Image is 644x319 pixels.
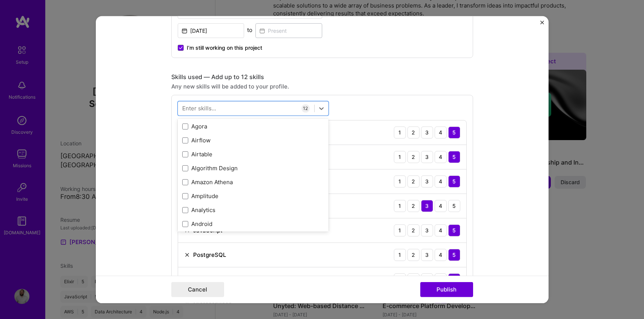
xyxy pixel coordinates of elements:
[421,249,433,261] div: 3
[435,200,447,212] div: 4
[421,126,433,138] div: 3
[193,251,226,259] div: PostgreSQL
[420,282,473,297] button: Publish
[182,192,324,200] div: Amplitude
[187,44,262,51] span: I’m still working on this project
[407,224,420,236] div: 2
[394,126,406,138] div: 1
[448,224,460,236] div: 5
[182,122,324,130] div: Agora
[407,126,420,138] div: 2
[182,136,324,144] div: Airflow
[421,273,433,285] div: 3
[182,164,324,172] div: Algorithm Design
[394,249,406,261] div: 1
[171,73,473,81] div: Skills used — Add up to 12 skills
[301,104,310,112] div: 12
[421,151,433,163] div: 3
[171,282,224,297] button: Cancel
[182,178,324,186] div: Amazon Athena
[407,151,420,163] div: 2
[394,175,406,187] div: 1
[435,151,447,163] div: 4
[448,273,460,285] div: 5
[421,224,433,236] div: 3
[448,151,460,163] div: 5
[448,175,460,187] div: 5
[540,20,544,28] button: Close
[407,249,420,261] div: 2
[247,26,252,34] div: to
[407,273,420,285] div: 2
[448,249,460,261] div: 5
[435,224,447,236] div: 4
[182,104,216,112] div: Enter skills...
[184,252,190,258] img: Remove
[435,126,447,138] div: 4
[421,175,433,187] div: 3
[255,23,322,38] input: Present
[178,23,244,38] input: Date
[407,175,420,187] div: 2
[184,227,190,233] img: Remove
[421,200,433,212] div: 3
[435,175,447,187] div: 4
[182,220,324,228] div: Android
[182,206,324,214] div: Analytics
[394,200,406,212] div: 1
[394,224,406,236] div: 1
[182,150,324,158] div: Airtable
[448,200,460,212] div: 5
[171,82,473,90] div: Any new skills will be added to your profile.
[435,249,447,261] div: 4
[407,200,420,212] div: 2
[394,273,406,285] div: 1
[394,151,406,163] div: 1
[448,126,460,138] div: 5
[193,226,223,234] div: JavaScript
[435,273,447,285] div: 4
